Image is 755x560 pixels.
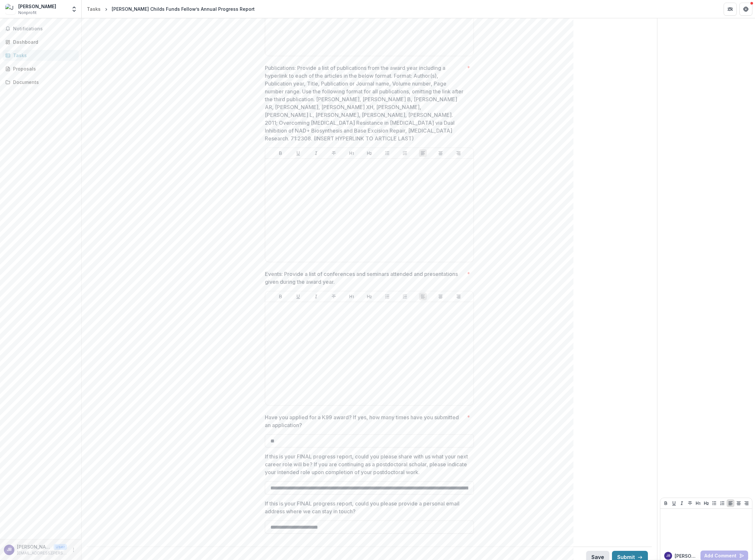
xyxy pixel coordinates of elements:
[265,500,470,515] p: If this is your FINAL progress report, could you please provide a personal email address where we...
[7,548,12,552] div: Juan Barajas
[670,499,678,507] button: Underline
[3,24,79,34] button: Notifications
[348,149,356,157] button: Heading 1
[294,293,302,300] button: Underline
[678,499,686,507] button: Italicize
[365,149,373,157] button: Heading 2
[265,453,470,476] p: If this is your FINAL progress report, could you please share with us what your next career role ...
[13,26,76,32] span: Notifications
[401,293,409,300] button: Ordered List
[419,149,427,157] button: Align Left
[3,50,79,61] a: Tasks
[702,499,710,507] button: Heading 2
[455,293,462,300] button: Align Right
[87,6,101,12] div: Tasks
[437,149,444,157] button: Align Center
[383,293,391,300] button: Bullet List
[13,52,73,59] div: Tasks
[694,499,702,507] button: Heading 1
[112,6,255,12] div: [PERSON_NAME] Childs Funds Fellow’s Annual Progress Report
[13,39,73,45] div: Dashboard
[17,543,51,550] p: [PERSON_NAME]
[13,79,73,86] div: Documents
[401,149,409,157] button: Ordered List
[3,63,79,74] a: Proposals
[675,552,698,559] p: [PERSON_NAME]
[718,499,726,507] button: Ordered List
[265,270,464,286] p: Events: Provide a list of conferences and seminars attended and presentations given during the aw...
[437,293,444,300] button: Align Center
[277,293,284,300] button: Bold
[265,64,464,142] p: Publications: Provide a list of publications from the award year including a hyperlink to each of...
[330,149,338,157] button: Strike
[70,546,77,554] button: More
[365,293,373,300] button: Heading 2
[18,3,56,10] div: [PERSON_NAME]
[330,293,338,300] button: Strike
[265,413,464,429] p: Have you applied for a K99 award? If yes, how many times have you submitted an application?
[419,293,427,300] button: Align Left
[743,499,750,507] button: Align Right
[724,3,737,16] button: Partners
[54,544,67,550] p: User
[383,149,391,157] button: Bullet List
[13,65,73,72] div: Proposals
[312,293,320,300] button: Italicize
[70,3,79,16] button: Open entity switcher
[666,554,670,557] div: Juan Barajas
[662,499,670,507] button: Bold
[18,10,37,16] span: Nonprofit
[294,149,302,157] button: Underline
[17,550,67,556] p: [EMAIL_ADDRESS][PERSON_NAME][DOMAIN_NAME]
[277,149,284,157] button: Bold
[84,4,257,14] nav: breadcrumb
[84,4,103,14] a: Tasks
[739,3,752,16] button: Get Help
[727,499,734,507] button: Align Left
[686,499,694,507] button: Strike
[455,149,462,157] button: Align Right
[5,4,16,14] img: Juan Barajas
[312,149,320,157] button: Italicize
[710,499,718,507] button: Bullet List
[735,499,743,507] button: Align Center
[348,293,356,300] button: Heading 1
[3,77,79,88] a: Documents
[3,37,79,47] a: Dashboard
